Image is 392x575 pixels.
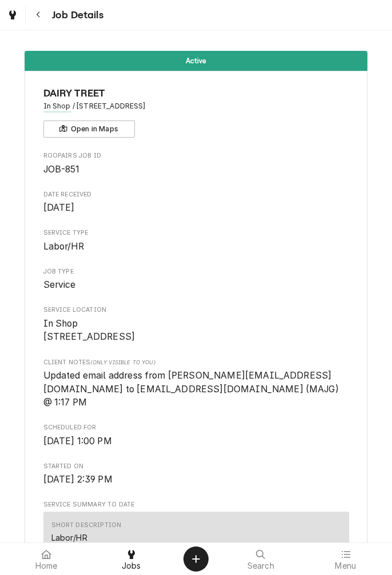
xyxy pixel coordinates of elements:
[43,201,349,215] span: Date Received
[43,435,349,448] span: Scheduled For
[43,267,349,292] div: Job Type
[43,473,349,486] span: Started On
[43,164,80,175] span: JOB-851
[5,545,89,573] a: Home
[43,317,349,344] span: Service Location
[2,5,23,25] a: Go to Jobs
[247,561,274,570] span: Search
[43,369,349,409] span: [object Object]
[43,151,349,176] div: Roopairs Job ID
[90,545,174,573] a: Jobs
[43,423,349,448] div: Scheduled For
[90,359,155,365] span: (Only Visible to You)
[43,202,75,213] span: [DATE]
[43,228,349,238] span: Service Type
[43,86,349,138] div: Client Information
[43,120,135,138] button: Open in Maps
[28,5,49,25] button: Navigate back
[219,545,303,573] a: Search
[43,86,349,101] span: Name
[43,305,349,344] div: Service Location
[43,278,349,292] span: Job Type
[43,370,342,408] span: Updated email address from [PERSON_NAME][EMAIL_ADDRESS][DOMAIN_NAME] to [EMAIL_ADDRESS][DOMAIN_NA...
[43,500,349,509] span: Service Summary To Date
[43,462,349,486] div: Started On
[43,241,84,252] span: Labor/HR
[335,561,356,570] span: Menu
[49,7,103,23] span: Job Details
[43,190,349,215] div: Date Received
[25,51,367,71] div: Status
[183,546,209,572] button: Create Object
[43,151,349,160] span: Roopairs Job ID
[43,318,135,343] span: In Shop [STREET_ADDRESS]
[304,545,388,573] a: Menu
[43,358,349,367] span: Client Notes
[43,279,76,290] span: Service
[51,521,122,530] div: Short Description
[43,190,349,199] span: Date Received
[122,561,141,570] span: Jobs
[43,101,349,111] span: Address
[43,163,349,176] span: Roopairs Job ID
[35,561,58,570] span: Home
[43,228,349,253] div: Service Type
[43,358,349,409] div: [object Object]
[186,57,207,65] span: Active
[43,436,112,447] span: [DATE] 1:00 PM
[43,423,349,432] span: Scheduled For
[43,240,349,254] span: Service Type
[43,474,113,485] span: [DATE] 2:39 PM
[43,305,349,315] span: Service Location
[43,267,349,276] span: Job Type
[51,532,87,544] div: Labor/HR
[43,462,349,471] span: Started On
